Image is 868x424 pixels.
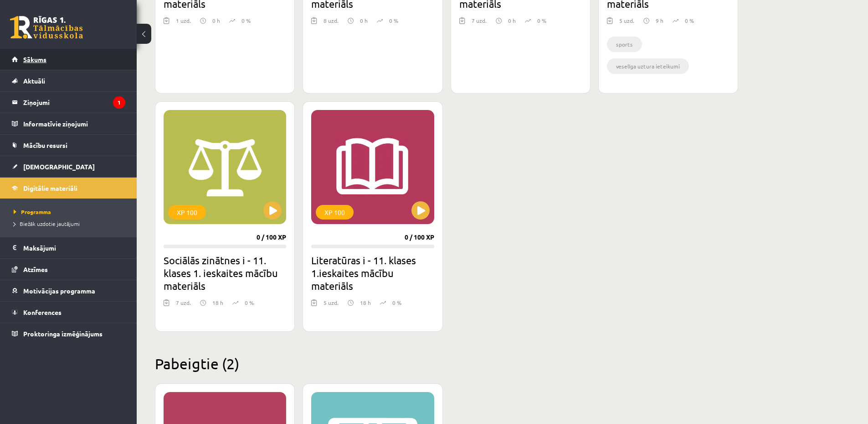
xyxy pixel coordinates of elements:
span: Biežāk uzdotie jautājumi [14,220,80,227]
a: Digitālie materiāli [12,178,125,199]
p: 0 % [389,16,398,25]
span: [DEMOGRAPHIC_DATA] [23,162,95,171]
p: 9 h [656,16,663,25]
span: Programma [14,208,51,215]
legend: Maksājumi [23,237,125,258]
li: sports [607,37,642,52]
p: 18 h [360,298,371,307]
p: 18 h [212,298,223,307]
a: Atzīmes [12,259,125,280]
span: Motivācijas programma [23,287,95,295]
a: Proktoringa izmēģinājums [12,323,125,344]
h2: Literatūras i - 11. klases 1.ieskaites mācību materiāls [311,254,434,292]
h2: Sociālās zinātnes i - 11. klases 1. ieskaites mācību materiāls [164,254,286,292]
a: Aktuāli [12,70,125,91]
div: 1 uzd. [176,16,191,30]
span: Sākums [23,55,46,63]
p: 0 % [392,298,401,307]
a: Konferences [12,302,125,323]
p: 0 h [212,16,220,25]
div: 5 uzd. [619,16,634,30]
div: 5 uzd. [324,298,339,312]
span: Aktuāli [23,77,45,85]
div: 8 uzd. [324,16,339,30]
a: Rīgas 1. Tālmācības vidusskola [10,16,83,39]
div: XP 100 [316,205,354,220]
span: Mācību resursi [23,141,67,149]
div: 7 uzd. [472,16,487,30]
span: Digitālie materiāli [23,184,77,192]
h2: Pabeigtie (2) [155,355,738,372]
p: 0 % [241,16,251,25]
div: 7 uzd. [176,298,191,312]
span: Proktoringa izmēģinājums [23,330,103,338]
i: 1 [113,96,125,109]
a: Maksājumi [12,237,125,258]
legend: Informatīvie ziņojumi [23,113,125,134]
p: 0 % [537,16,546,25]
p: 0 % [685,16,694,25]
div: XP 100 [168,205,206,220]
span: Konferences [23,308,62,316]
a: Programma [14,208,128,216]
legend: Ziņojumi [23,92,125,113]
li: veselīga uztura ieteikumi [607,58,689,74]
p: 0 h [360,16,368,25]
a: Mācību resursi [12,135,125,156]
a: Ziņojumi1 [12,92,125,113]
a: Biežāk uzdotie jautājumi [14,220,128,228]
p: 0 % [245,298,254,307]
a: Sākums [12,49,125,70]
a: [DEMOGRAPHIC_DATA] [12,156,125,177]
p: 0 h [508,16,516,25]
a: Informatīvie ziņojumi [12,113,125,134]
span: Atzīmes [23,265,48,273]
a: Motivācijas programma [12,280,125,301]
